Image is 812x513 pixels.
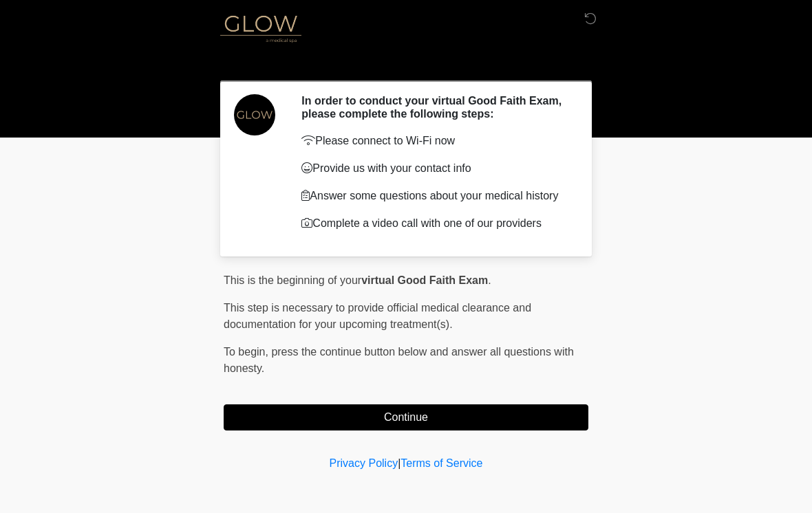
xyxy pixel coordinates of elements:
p: Please connect to Wi-Fi now [301,133,568,149]
span: press the continue button below and answer all questions with honesty. [224,346,574,374]
strong: virtual Good Faith Exam [361,274,488,286]
span: . [488,274,491,286]
h2: In order to conduct your virtual Good Faith Exam, please complete the following steps: [301,94,568,120]
span: This is the beginning of your [224,274,361,286]
a: | [398,457,400,469]
a: Terms of Service [400,457,482,469]
img: Agent Avatar [234,94,275,135]
p: Answer some questions about your medical history [301,188,568,204]
a: Privacy Policy [330,457,398,469]
button: Continue [224,404,588,430]
p: Provide us with your contact info [301,160,568,177]
span: This step is necessary to provide official medical clearance and documentation for your upcoming ... [224,302,531,330]
span: To begin, [224,346,271,358]
img: Glow Medical Spa Logo [210,10,312,45]
p: Complete a video call with one of our providers [301,215,568,232]
h1: ‎ ‎ ‎ [213,50,599,75]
